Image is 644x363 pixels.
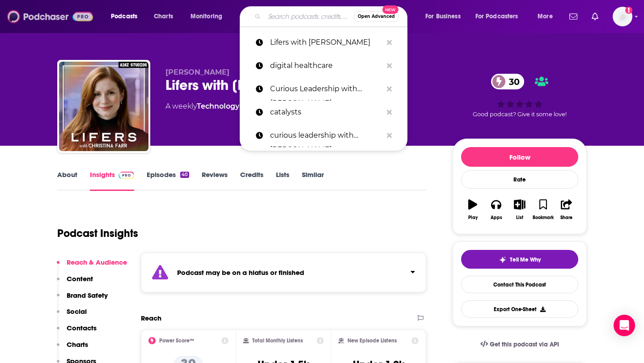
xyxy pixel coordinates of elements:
[468,215,478,220] div: Play
[491,74,524,89] a: 30
[461,300,578,318] button: Export One-Sheet
[119,172,134,179] img: Podchaser Pro
[461,250,578,269] button: tell me why sparkleTell Me Why
[613,7,632,26] button: Show profile menu
[625,7,632,14] svg: Add a profile image
[67,307,87,316] p: Social
[240,77,407,101] a: Curious Leadership with [PERSON_NAME]
[461,194,484,226] button: Play
[248,6,416,27] div: Search podcasts, credits, & more...
[270,77,382,101] p: Curious Leadership with Dominic Monkhouse
[453,68,587,123] div: 30Good podcast? Give it some love!
[197,102,239,110] a: Technology
[508,194,531,226] button: List
[270,101,382,124] p: catalysts
[147,170,189,191] a: Episodes40
[141,314,161,322] h2: Reach
[67,291,108,300] p: Brand Safety
[555,194,578,226] button: Share
[613,7,632,26] img: User Profile
[470,9,531,24] button: open menu
[177,268,304,277] strong: Podcast may be on a hiatus or finished
[90,170,134,191] a: InsightsPodchaser Pro
[159,338,194,344] h2: Power Score™
[148,9,178,24] a: Charts
[491,215,502,220] div: Apps
[484,194,508,226] button: Apps
[531,194,555,226] button: Bookmark
[240,31,407,54] a: Lifers with [PERSON_NAME]
[67,274,93,283] p: Content
[419,9,472,24] button: open menu
[500,74,524,89] span: 30
[57,274,93,291] button: Content
[270,124,382,147] p: curious leadership with Dominic
[354,11,399,22] button: Open AdvancedNew
[240,124,407,147] a: curious leadership with [PERSON_NAME]
[191,10,222,23] span: Monitoring
[461,147,578,167] button: Follow
[566,9,581,24] a: Show notifications dropdown
[588,9,602,24] a: Show notifications dropdown
[57,170,77,191] a: About
[560,215,572,220] div: Share
[358,14,395,19] span: Open Advanced
[57,291,108,308] button: Brand Safety
[461,170,578,189] div: Rate
[240,101,407,124] a: catalysts
[57,227,138,240] h1: Podcast Insights
[302,170,324,191] a: Similar
[154,10,173,23] span: Charts
[461,276,578,293] a: Contact This Podcast
[240,54,407,77] a: digital healthcare
[264,9,354,24] input: Search podcasts, credits, & more...
[425,10,461,23] span: For Business
[533,215,554,220] div: Bookmark
[613,7,632,26] span: Logged in as elliesachs09
[67,324,97,332] p: Contacts
[105,9,149,24] button: open menu
[490,341,559,348] span: Get this podcast via API
[67,340,88,349] p: Charts
[475,10,518,23] span: For Podcasters
[510,256,541,263] span: Tell Me Why
[7,8,93,25] img: Podchaser - Follow, Share and Rate Podcasts
[184,9,234,24] button: open menu
[111,10,137,23] span: Podcasts
[165,101,335,112] div: A weekly podcast
[347,338,397,344] h2: New Episode Listens
[276,170,289,191] a: Lists
[57,258,127,274] button: Reach & Audience
[270,54,382,77] p: digital healthcare
[180,172,189,178] div: 40
[59,62,148,151] img: Lifers with Christina Farr
[382,5,398,14] span: New
[57,340,88,357] button: Charts
[141,253,426,292] section: Click to expand status details
[240,170,263,191] a: Credits
[57,324,97,340] button: Contacts
[614,315,635,336] div: Open Intercom Messenger
[202,170,228,191] a: Reviews
[531,9,564,24] button: open menu
[516,215,523,220] div: List
[67,258,127,266] p: Reach & Audience
[538,10,553,23] span: More
[499,256,506,263] img: tell me why sparkle
[473,111,567,118] span: Good podcast? Give it some love!
[57,307,87,324] button: Social
[252,338,303,344] h2: Total Monthly Listens
[473,333,566,355] a: Get this podcast via API
[270,31,382,54] p: Lifers with Christina Farr
[165,68,229,76] span: [PERSON_NAME]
